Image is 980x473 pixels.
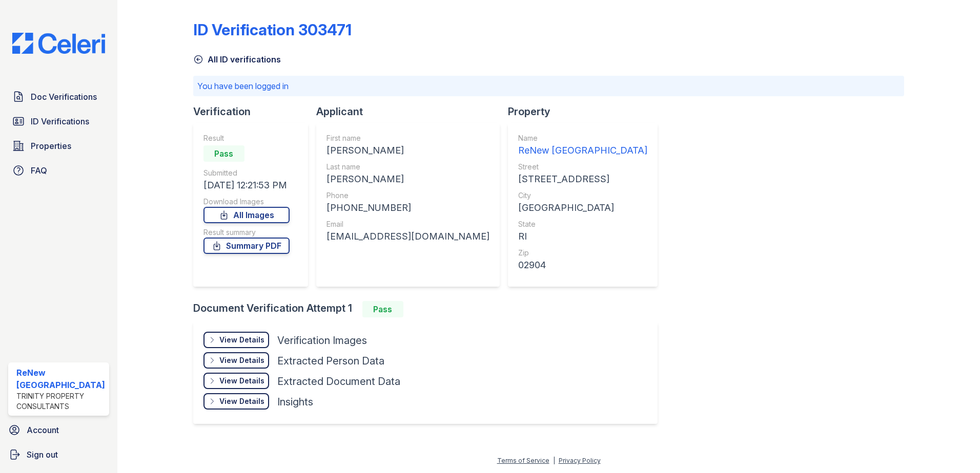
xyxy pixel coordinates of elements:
[518,162,647,172] div: Street
[518,190,647,201] div: City
[203,238,290,254] a: Summary PDF
[326,219,489,229] div: Email
[326,143,489,158] div: [PERSON_NAME]
[219,396,264,406] div: View Details
[326,133,489,143] div: First name
[518,248,647,258] div: Zip
[518,133,647,143] div: Name
[518,172,647,186] div: [STREET_ADDRESS]
[27,424,59,436] span: Account
[326,229,489,244] div: [EMAIL_ADDRESS][DOMAIN_NAME]
[316,104,508,119] div: Applicant
[559,457,601,464] a: Privacy Policy
[4,33,113,54] img: CE_Logo_Blue-a8612792a0a2168367f1c8372b55b34899dd931a85d93a1a3d3e32e68fde9ad4.png
[277,333,367,348] div: Verification Images
[326,172,489,186] div: [PERSON_NAME]
[518,201,647,215] div: [GEOGRAPHIC_DATA]
[518,258,647,272] div: 02904
[16,367,105,391] div: ReNew [GEOGRAPHIC_DATA]
[326,162,489,172] div: Last name
[518,133,647,158] a: Name ReNew [GEOGRAPHIC_DATA]
[31,91,97,103] span: Doc Verifications
[518,143,647,158] div: ReNew [GEOGRAPHIC_DATA]
[203,133,290,143] div: Result
[277,374,400,389] div: Extracted Document Data
[4,444,113,465] a: Sign out
[326,190,489,201] div: Phone
[193,20,352,39] div: ID Verification 303471
[31,164,47,177] span: FAQ
[203,178,290,192] div: [DATE] 12:21:53 PM
[553,457,555,464] div: |
[203,227,290,238] div: Result summary
[31,115,89,127] span: ID Verifications
[193,53,281,66] a: All ID verifications
[16,391,105,412] div: Trinity Property Consultants
[4,420,113,440] a: Account
[326,201,489,215] div: [PHONE_NUMBER]
[219,355,264,365] div: View Details
[277,354,384,368] div: Extracted Person Data
[8,111,109,132] a: ID Verifications
[193,301,666,317] div: Document Verification Attempt 1
[518,229,647,244] div: RI
[362,301,403,317] div: Pass
[31,140,71,152] span: Properties
[193,104,316,119] div: Verification
[508,104,666,119] div: Property
[277,395,313,409] div: Insights
[8,136,109,156] a: Properties
[203,145,244,162] div: Pass
[219,376,264,386] div: View Details
[197,80,901,92] p: You have been logged in
[8,87,109,107] a: Doc Verifications
[203,197,290,207] div: Download Images
[203,168,290,178] div: Submitted
[27,448,58,461] span: Sign out
[497,457,549,464] a: Terms of Service
[203,207,290,223] a: All Images
[219,335,264,345] div: View Details
[8,160,109,181] a: FAQ
[518,219,647,229] div: State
